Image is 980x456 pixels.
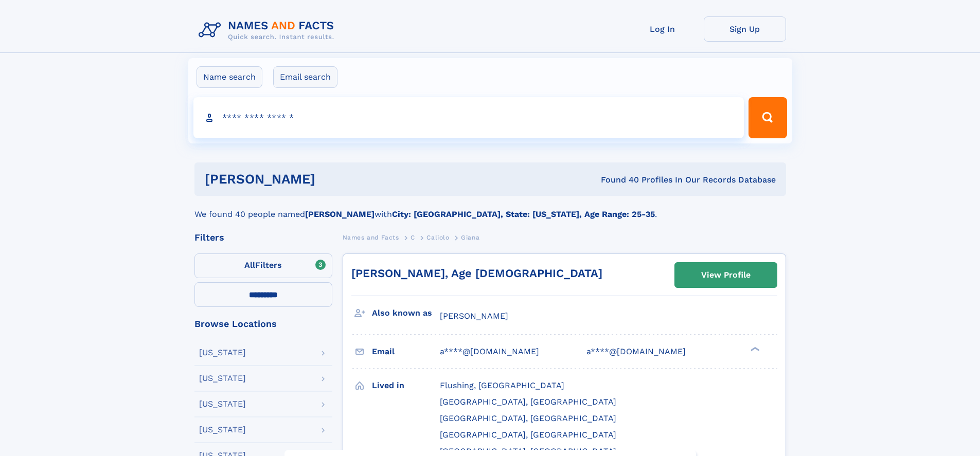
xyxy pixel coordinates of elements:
[197,66,262,88] label: Name search
[392,209,655,219] b: City: [GEOGRAPHIC_DATA], State: [US_STATE], Age Range: 25-35
[372,377,440,394] h3: Lived in
[411,234,415,241] span: C
[199,349,246,357] div: [US_STATE]
[440,311,508,321] span: [PERSON_NAME]
[748,346,760,353] div: ❯
[199,400,246,408] div: [US_STATE]
[244,260,255,270] span: All
[426,234,449,241] span: Caliolo
[194,196,786,221] div: We found 40 people named with .
[440,430,616,440] span: [GEOGRAPHIC_DATA], [GEOGRAPHIC_DATA]
[411,231,415,244] a: C
[372,343,440,360] h3: Email
[205,173,458,186] h1: [PERSON_NAME]
[372,304,440,322] h3: Also known as
[194,319,332,329] div: Browse Locations
[749,97,787,138] button: Search Button
[675,263,777,287] a: View Profile
[199,426,246,434] div: [US_STATE]
[440,446,616,456] span: [GEOGRAPHIC_DATA], [GEOGRAPHIC_DATA]
[701,263,751,287] div: View Profile
[193,97,744,138] input: search input
[440,380,564,390] span: Flushing, [GEOGRAPHIC_DATA]
[273,66,337,88] label: Email search
[351,267,602,280] a: [PERSON_NAME], Age [DEMOGRAPHIC_DATA]
[458,174,776,186] div: Found 40 Profiles In Our Records Database
[194,16,343,44] img: Logo Names and Facts
[194,233,332,242] div: Filters
[343,231,399,244] a: Names and Facts
[194,253,332,278] label: Filters
[305,209,375,219] b: [PERSON_NAME]
[704,16,786,42] a: Sign Up
[426,231,449,244] a: Caliolo
[461,234,479,241] span: Giana
[440,413,616,423] span: [GEOGRAPHIC_DATA], [GEOGRAPHIC_DATA]
[440,397,616,407] span: [GEOGRAPHIC_DATA], [GEOGRAPHIC_DATA]
[621,16,704,42] a: Log In
[199,374,246,382] div: [US_STATE]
